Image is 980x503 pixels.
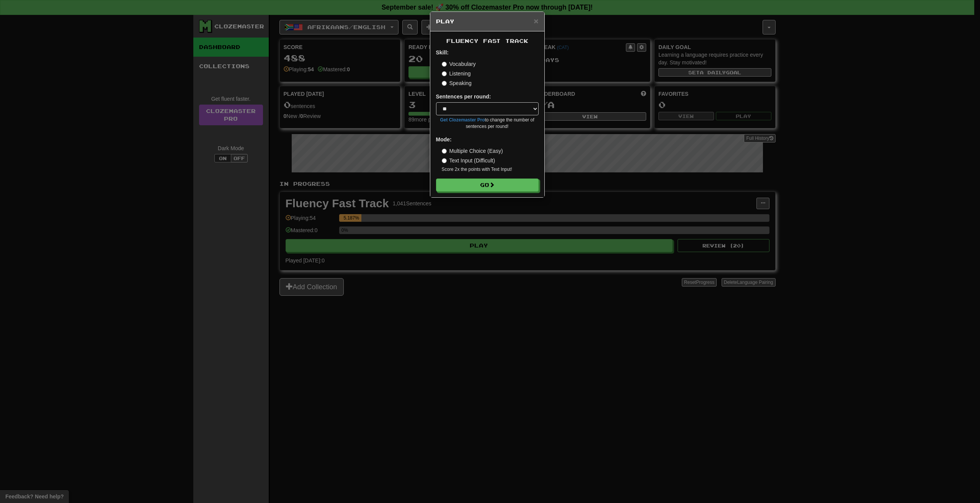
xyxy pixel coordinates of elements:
button: Go [436,179,539,192]
h5: Play [436,18,539,25]
strong: Skill: [436,49,449,56]
a: Get Clozemaster Pro [440,117,485,123]
input: Multiple Choice (Easy) [442,149,447,154]
button: Close [534,17,538,25]
span: Fluency Fast Track [446,38,528,44]
label: Text Input (Difficult) [442,157,495,164]
input: Listening [442,71,447,76]
input: Speaking [442,81,447,86]
label: Speaking [442,79,472,87]
small: Score 2x the points with Text Input ! [442,166,539,173]
small: to change the number of sentences per round! [436,117,539,130]
strong: Mode: [436,136,452,143]
label: Multiple Choice (Easy) [442,147,503,155]
input: Vocabulary [442,62,447,67]
label: Vocabulary [442,60,476,68]
span: × [534,16,538,25]
label: Listening [442,70,471,77]
label: Sentences per round: [436,93,491,100]
input: Text Input (Difficult) [442,158,447,163]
